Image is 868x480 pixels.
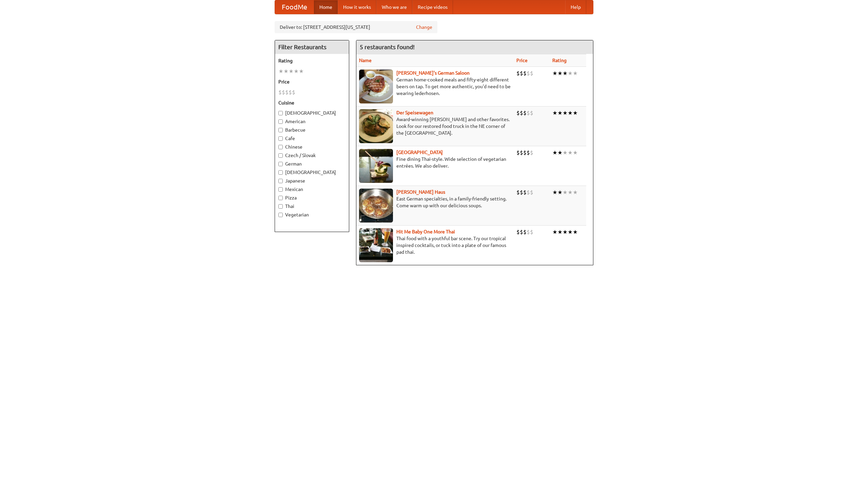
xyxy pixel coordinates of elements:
a: Name [359,58,372,63]
li: ★ [557,228,563,236]
li: ★ [552,149,557,156]
li: $ [530,149,533,156]
a: Help [565,0,586,14]
li: $ [520,149,523,156]
p: Thai food with a youthful bar scene. Try our tropical inspired cocktails, or tuck into a plate of... [359,235,511,255]
h4: Filter Restaurants [275,40,349,54]
li: ★ [294,68,299,75]
li: $ [530,228,533,236]
input: German [278,162,283,166]
p: Award-winning [PERSON_NAME] and other favorites. Look for our restored food truck in the NE corne... [359,116,511,136]
p: East German specialties, in a family-friendly setting. Come warm up with our delicious soups. [359,195,511,209]
label: Cafe [278,135,346,142]
a: Who we are [376,0,412,14]
input: [DEMOGRAPHIC_DATA] [278,170,283,175]
li: $ [523,109,527,117]
a: Rating [552,58,567,63]
input: American [278,119,283,124]
li: ★ [552,228,557,236]
label: Pizza [278,194,346,201]
input: Cafe [278,136,283,141]
li: $ [527,189,530,196]
li: ★ [573,70,578,77]
h5: Cuisine [278,99,346,106]
li: $ [292,89,295,96]
li: ★ [563,109,568,117]
li: $ [523,189,527,196]
li: $ [520,109,523,117]
li: $ [523,70,527,77]
li: $ [527,109,530,117]
li: ★ [283,68,289,75]
img: satay.jpg [359,149,393,183]
label: Mexican [278,186,346,193]
label: [DEMOGRAPHIC_DATA] [278,169,346,176]
input: Japanese [278,179,283,183]
label: Vegetarian [278,211,346,218]
input: Chinese [278,145,283,149]
li: ★ [557,70,563,77]
a: How it works [338,0,376,14]
li: $ [527,149,530,156]
li: ★ [573,189,578,196]
li: $ [530,109,533,117]
input: Vegetarian [278,213,283,217]
li: ★ [552,109,557,117]
li: $ [523,149,527,156]
ng-pluralize: 5 restaurants found! [360,44,415,50]
li: ★ [568,109,573,117]
p: Fine dining Thai-style. Wide selection of vegetarian entrées. We also deliver. [359,156,511,169]
a: [PERSON_NAME]'s German Saloon [396,70,470,76]
li: ★ [563,228,568,236]
a: FoodMe [275,0,314,14]
label: Czech / Slovak [278,152,346,159]
label: Japanese [278,177,346,184]
label: Thai [278,203,346,210]
li: $ [527,228,530,236]
li: $ [520,189,523,196]
input: Thai [278,204,283,209]
label: Barbecue [278,127,346,133]
h5: Price [278,78,346,85]
img: babythai.jpg [359,228,393,262]
li: ★ [552,70,557,77]
label: Chinese [278,143,346,150]
li: $ [282,89,285,96]
li: $ [520,70,523,77]
li: $ [516,70,520,77]
li: $ [516,149,520,156]
a: Change [416,24,432,31]
li: ★ [573,109,578,117]
li: ★ [557,189,563,196]
a: Price [516,58,528,63]
input: Mexican [278,187,283,192]
li: ★ [573,149,578,156]
li: ★ [299,68,304,75]
li: $ [285,89,289,96]
a: Hit Me Baby One More Thai [396,229,455,234]
li: ★ [563,189,568,196]
li: $ [278,89,282,96]
a: [GEOGRAPHIC_DATA] [396,150,443,155]
input: [DEMOGRAPHIC_DATA] [278,111,283,115]
li: ★ [557,109,563,117]
li: ★ [278,68,283,75]
li: $ [530,189,533,196]
li: $ [523,228,527,236]
a: Der Speisewagen [396,110,433,115]
img: speisewagen.jpg [359,109,393,143]
li: ★ [557,149,563,156]
input: Pizza [278,196,283,200]
li: $ [516,228,520,236]
h5: Rating [278,57,346,64]
li: $ [289,89,292,96]
li: ★ [568,189,573,196]
a: Recipe videos [412,0,453,14]
li: ★ [568,149,573,156]
label: [DEMOGRAPHIC_DATA] [278,110,346,116]
input: Barbecue [278,128,283,132]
